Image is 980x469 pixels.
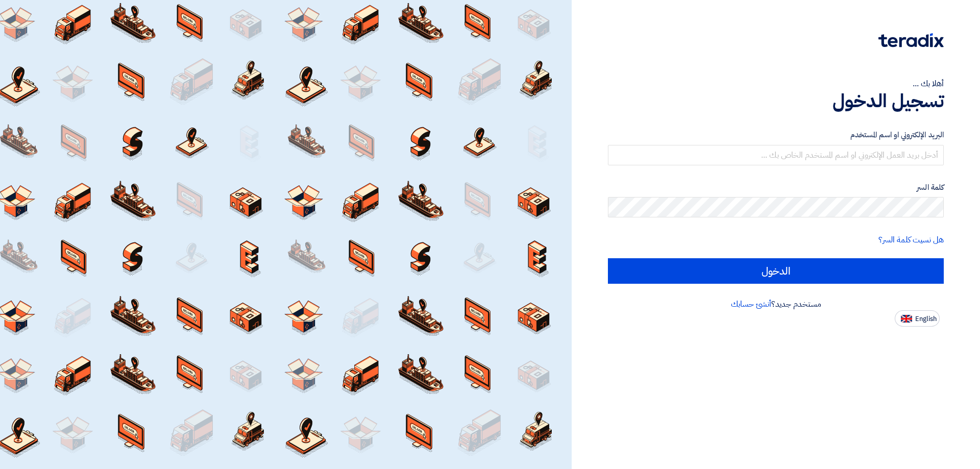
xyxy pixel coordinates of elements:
[608,182,944,193] label: كلمة السر
[901,315,912,323] img: en-US.png
[608,298,944,310] div: مستخدم جديد؟
[608,90,944,112] h1: تسجيل الدخول
[608,78,944,90] div: أهلا بك ...
[878,33,944,47] img: Teradix logo
[608,258,944,284] input: الدخول
[608,145,944,165] input: أدخل بريد العمل الإلكتروني او اسم المستخدم الخاص بك ...
[608,129,944,141] label: البريد الإلكتروني او اسم المستخدم
[731,298,771,310] a: أنشئ حسابك
[895,310,940,327] button: English
[915,315,937,323] span: English
[878,234,944,246] a: هل نسيت كلمة السر؟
